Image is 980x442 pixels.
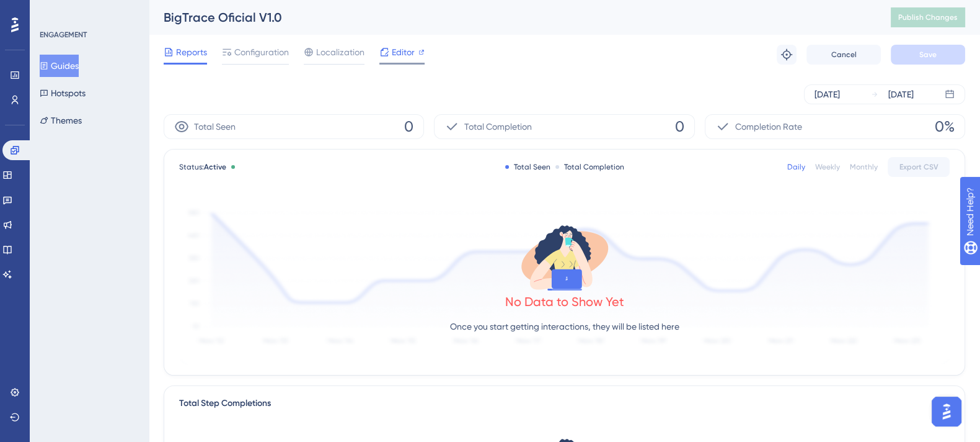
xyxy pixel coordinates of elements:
[831,50,857,60] span: Cancel
[179,162,226,172] span: Status:
[898,12,958,22] span: Publish Changes
[450,319,679,334] p: Once you start getting interactions, they will be listed here
[40,82,86,104] button: Hotspots
[850,162,878,172] div: Monthly
[919,50,937,60] span: Save
[40,30,87,40] div: ENGAGEMENT
[404,117,413,137] span: 0
[928,393,965,430] iframe: UserGuiding AI Assistant Launcher
[899,162,938,172] span: Export CSV
[891,7,965,27] button: Publish Changes
[40,55,79,77] button: Guides
[164,9,860,26] div: BigTrace Oficial V1.0
[392,45,415,60] span: Editor
[555,162,624,172] div: Total Completion
[891,45,965,65] button: Save
[464,119,532,134] span: Total Completion
[806,45,881,65] button: Cancel
[814,87,840,102] div: [DATE]
[888,87,914,102] div: [DATE]
[40,109,82,132] button: Themes
[505,162,550,172] div: Total Seen
[787,162,805,172] div: Daily
[234,45,289,60] span: Configuration
[815,162,840,172] div: Weekly
[204,163,226,171] span: Active
[29,3,77,18] span: Need Help?
[735,119,802,134] span: Completion Rate
[179,396,271,411] div: Total Step Completions
[675,117,684,137] span: 0
[194,119,236,134] span: Total Seen
[316,45,364,60] span: Localization
[935,117,955,137] span: 0%
[888,157,950,177] button: Export CSV
[505,293,624,310] div: No Data to Show Yet
[176,45,207,60] span: Reports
